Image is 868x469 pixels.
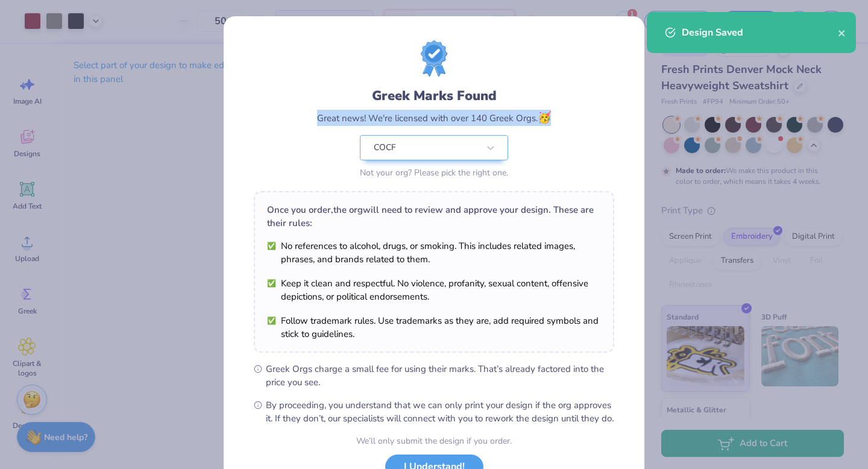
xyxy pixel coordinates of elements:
li: Keep it clean and respectful. No violence, profanity, sexual content, offensive depictions, or po... [267,277,601,303]
span: By proceeding, you understand that we can only print your design if the org approves it. If they ... [266,398,614,425]
div: Once you order, the org will need to review and approve your design. These are their rules: [267,203,601,230]
div: Greek Marks Found [372,86,497,105]
span: 🥳 [538,110,551,125]
img: License badge [421,40,447,77]
span: Greek Orgs charge a small fee for using their marks. That’s already factored into the price you see. [266,362,614,389]
div: Not your org? Please pick the right one. [360,166,508,179]
button: close [838,25,846,40]
div: We’ll only submit the design if you order. [356,435,512,447]
li: No references to alcohol, drugs, or smoking. This includes related images, phrases, and brands re... [267,239,601,266]
li: Follow trademark rules. Use trademarks as they are, add required symbols and stick to guidelines. [267,314,601,341]
div: Great news! We're licensed with over 140 Greek Orgs. [317,110,551,126]
div: Design Saved [682,25,838,40]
